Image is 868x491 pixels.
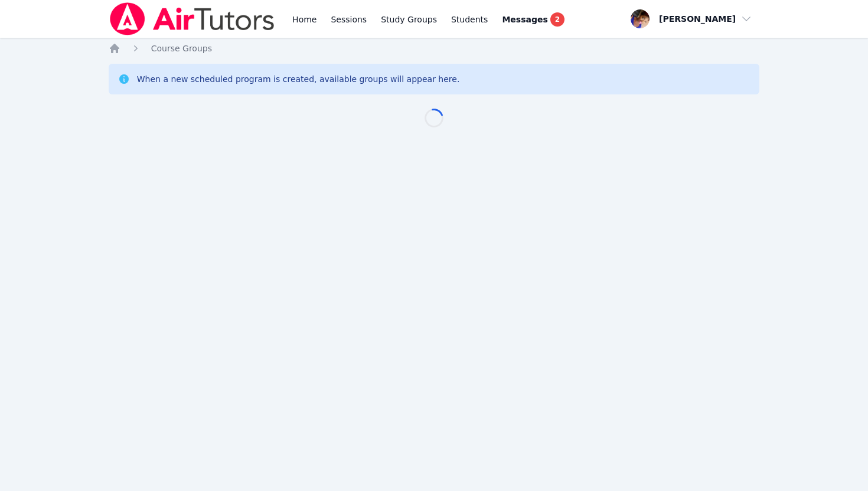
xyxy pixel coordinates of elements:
[502,14,547,25] span: Messages
[109,42,760,54] nav: Breadcrumb
[151,44,212,53] span: Course Groups
[550,12,564,27] span: 2
[109,2,276,35] img: Air Tutors
[137,73,460,85] div: When a new scheduled program is created, available groups will appear here.
[151,42,212,54] a: Course Groups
